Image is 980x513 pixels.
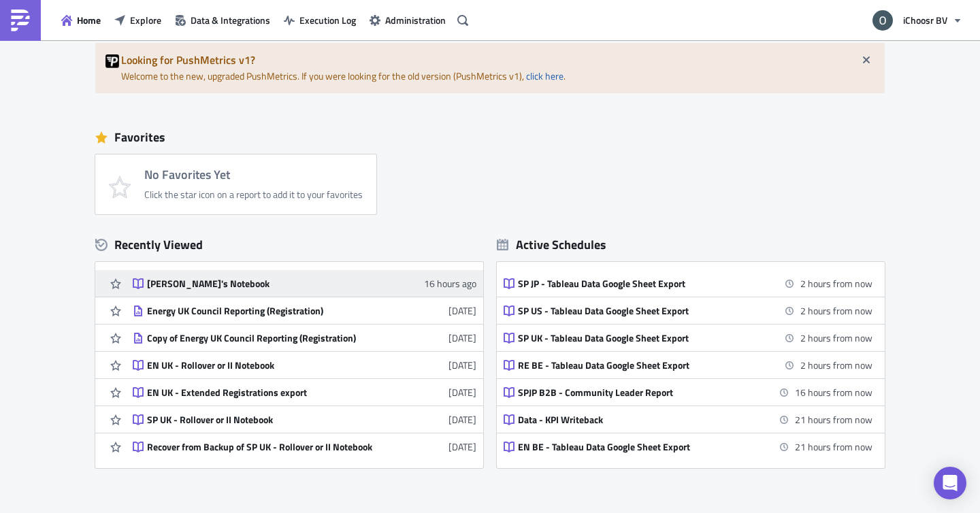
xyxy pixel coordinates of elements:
[518,414,756,426] div: Data - KPI Writeback
[518,278,756,290] div: SP JP - Tableau Data Google Sheet Export
[147,278,385,290] div: [PERSON_NAME]'s Notebook
[144,188,363,201] div: Click the star icon on a report to add it to your favorites
[448,303,476,318] time: 2025-08-27T15:32:08Z
[448,440,476,454] time: 2025-08-11T09:19:33Z
[95,127,885,148] div: Favorites
[10,10,31,31] img: PushMetrics
[144,168,363,182] h4: No Favorites Yet
[871,9,894,32] img: Avatar
[800,358,872,372] time: 2025-08-29 11:00
[424,276,476,291] time: 2025-08-28T16:00:44Z
[504,297,872,324] a: SP US - Tableau Data Google Sheet Export2 hours from now
[504,379,872,406] a: SPJP B2B - Community Leader Report16 hours from now
[504,270,872,297] a: SP JP - Tableau Data Google Sheet Export2 hours from now
[864,5,970,35] button: iChoosr BV
[526,69,563,83] a: click here
[518,386,756,399] div: SPJP B2B - Community Leader Report
[147,386,385,399] div: EN UK - Extended Registrations export
[77,13,101,27] span: Home
[133,297,476,324] a: Energy UK Council Reporting (Registration)[DATE]
[133,406,476,433] a: SP UK - Rollover or II Notebook[DATE]
[448,412,476,427] time: 2025-08-26T10:06:17Z
[133,325,476,351] a: Copy of Energy UK Council Reporting (Registration)[DATE]
[95,43,885,93] div: Welcome to the new, upgraded PushMetrics. If you were looking for the old version (PushMetrics v1...
[130,13,161,27] span: Explore
[795,412,872,427] time: 2025-08-30 06:00
[108,10,168,31] button: Explore
[518,305,756,317] div: SP US - Tableau Data Google Sheet Export
[54,10,108,31] button: Home
[795,385,872,399] time: 2025-08-30 01:00
[168,10,277,31] button: Data & Integrations
[133,352,476,378] a: EN UK - Rollover or II Notebook[DATE]
[147,441,385,453] div: Recover from Backup of SP UK - Rollover or II Notebook
[299,13,356,27] span: Execution Log
[448,358,476,372] time: 2025-08-27T12:32:59Z
[903,13,947,27] span: iChoosr BV
[504,433,872,460] a: EN BE - Tableau Data Google Sheet Export21 hours from now
[385,13,446,27] span: Administration
[518,332,756,344] div: SP UK - Tableau Data Google Sheet Export
[497,237,606,252] div: Active Schedules
[191,13,270,27] span: Data & Integrations
[448,331,476,345] time: 2025-08-27T12:56:51Z
[518,441,756,453] div: EN BE - Tableau Data Google Sheet Export
[504,406,872,433] a: Data - KPI Writeback21 hours from now
[448,385,476,399] time: 2025-08-27T10:08:22Z
[147,332,385,344] div: Copy of Energy UK Council Reporting (Registration)
[800,276,872,291] time: 2025-08-29 11:00
[518,359,756,371] div: RE BE - Tableau Data Google Sheet Export
[800,331,872,345] time: 2025-08-29 11:00
[277,10,363,31] button: Execution Log
[934,467,966,499] div: Open Intercom Messenger
[363,10,453,31] button: Administration
[133,379,476,406] a: EN UK - Extended Registrations export[DATE]
[95,235,483,255] div: Recently Viewed
[133,270,476,297] a: [PERSON_NAME]'s Notebook16 hours ago
[147,305,385,317] div: Energy UK Council Reporting (Registration)
[504,352,872,378] a: RE BE - Tableau Data Google Sheet Export2 hours from now
[147,359,385,371] div: EN UK - Rollover or II Notebook
[504,325,872,351] a: SP UK - Tableau Data Google Sheet Export2 hours from now
[133,433,476,460] a: Recover from Backup of SP UK - Rollover or II Notebook[DATE]
[121,54,875,65] h5: Looking for PushMetrics v1?
[800,303,872,318] time: 2025-08-29 11:00
[147,414,385,426] div: SP UK - Rollover or II Notebook
[795,440,872,454] time: 2025-08-30 06:00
